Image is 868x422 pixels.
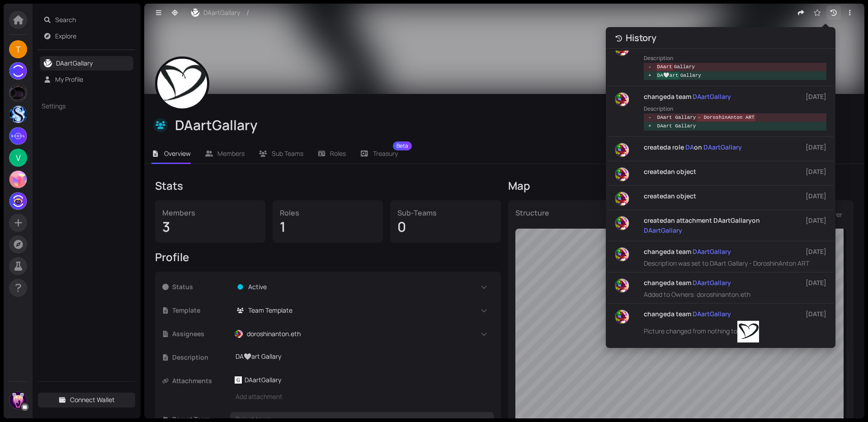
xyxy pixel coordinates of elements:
span: DA🤍art [656,72,679,80]
div: [DATE] [768,142,826,152]
div: History [626,32,656,44]
span: Roles [330,149,346,158]
img: qX5LtzSRqP.jpeg [615,192,629,206]
img: qX5LtzSRqP.jpeg [615,143,629,157]
div: [DATE] [768,247,826,257]
div: [DATE] [768,216,826,235]
img: qX5LtzSRqP.jpeg [615,310,629,324]
div: created an object [644,167,761,177]
div: changed a team [644,92,761,102]
div: Picture changed from nothing to [644,321,826,342]
div: [DATE] [768,92,826,102]
img: qX5LtzSRqP.jpeg [615,248,629,261]
img: qX5LtzSRqP.jpeg [615,93,629,106]
pre: - [648,64,651,70]
pre: - [648,115,651,121]
div: [DATE] [768,191,826,201]
sup: Beta [393,141,412,150]
span: Overview [164,149,191,158]
div: changed a team [644,247,761,257]
img: qX5LtzSRqP.jpeg [615,279,629,292]
span: - DoroshinAnton ART [697,114,755,122]
span: DAart [656,63,673,71]
div: changed a team [644,278,761,288]
div: created a role on [644,142,761,152]
div: created an attachment DAartGallary on [644,216,761,235]
img: qX5LtzSRqP.jpeg [615,216,629,230]
span: DAart Gallary [656,122,697,130]
img: qX5LtzSRqP.jpeg [615,168,629,181]
img: Picture changed from nothing to https://s3.us-east-2.amazonaws.com/tmnt-storage-production/3Xqt5R... [737,321,759,342]
div: [DATE] [768,309,826,319]
pre: + [648,73,651,79]
span: Treasury [373,150,398,157]
div: Added to Owners: doroshinanton.eth [644,290,826,300]
div: [DATE] [768,278,826,288]
span: Sub Teams [272,149,303,158]
span: Description [644,99,673,116]
span: Description [644,49,673,66]
span: Gallary [679,72,702,80]
div: changed a team [644,309,761,319]
span: Gallary [673,63,696,71]
div: [DATE] [768,167,826,177]
div: created an object [644,191,761,201]
span: DAart Gallary [656,114,697,122]
div: Description was set to DAart Gallary - DoroshinAnton ART [644,258,826,268]
span: Members [217,149,245,158]
pre: + [648,123,651,129]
